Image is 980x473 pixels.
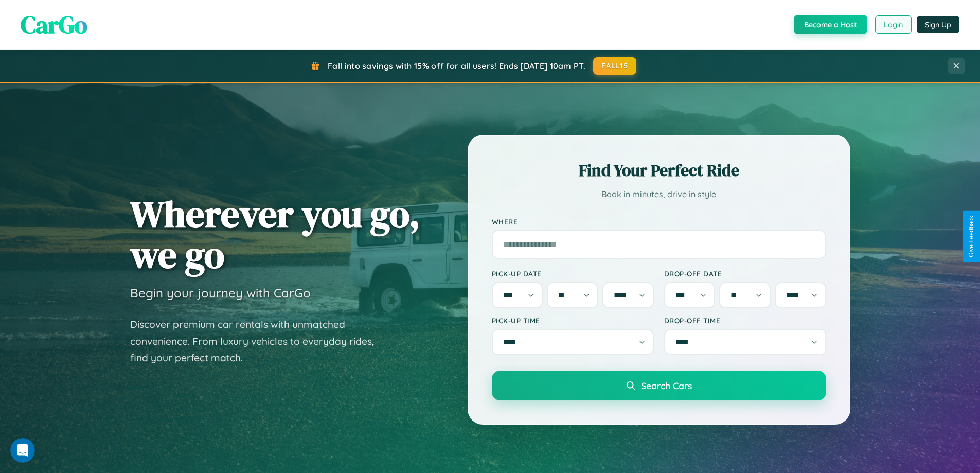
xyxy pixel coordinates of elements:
label: Where [492,217,826,226]
h1: Wherever you go, we go [130,194,420,275]
label: Pick-up Date [492,269,654,278]
span: Fall into savings with 15% off for all users! Ends [DATE] 10am PT. [328,61,585,71]
span: CarGo [21,8,87,42]
button: Sign Up [917,16,959,33]
button: Become a Host [794,15,867,34]
button: FALL15 [593,57,636,75]
h2: Find Your Perfect Ride [492,159,826,182]
h3: Begin your journey with CarGo [130,285,311,301]
button: Login [875,15,912,34]
button: Search Cars [492,371,826,400]
p: Discover premium car rentals with unmatched convenience. From luxury vehicles to everyday rides, ... [130,316,387,366]
label: Pick-up Time [492,316,654,325]
label: Drop-off Time [664,316,826,325]
span: Search Cars [641,380,692,391]
p: Book in minutes, drive in style [492,187,826,202]
div: Give Feedback [968,216,975,257]
iframe: Intercom live chat [10,438,35,463]
label: Drop-off Date [664,269,826,278]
